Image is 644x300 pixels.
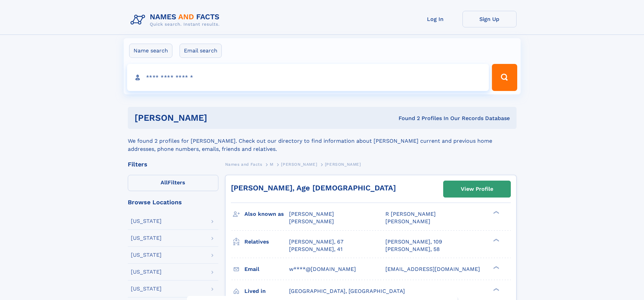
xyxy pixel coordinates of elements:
span: R [PERSON_NAME] [385,211,436,217]
div: Filters [128,161,218,167]
span: All [161,179,168,186]
a: [PERSON_NAME] [281,160,317,168]
div: ❯ [492,238,500,242]
div: [US_STATE] [131,269,162,275]
a: Sign Up [462,11,517,27]
button: Search Button [492,64,517,91]
img: Logo Names and Facts [128,11,225,29]
a: [PERSON_NAME], Age [DEMOGRAPHIC_DATA] [231,184,396,192]
a: [PERSON_NAME], 109 [385,238,442,246]
h3: Lived in [244,285,289,297]
div: [US_STATE] [131,218,162,224]
h3: Relatives [244,236,289,248]
div: ❯ [492,287,500,292]
input: search input [127,64,489,91]
span: [EMAIL_ADDRESS][DOMAIN_NAME] [385,266,480,272]
div: [US_STATE] [131,252,162,258]
h3: Also known as [244,208,289,220]
a: Log In [408,11,462,27]
div: Browse Locations [128,199,218,205]
label: Name search [129,44,172,58]
div: We found 2 profiles for [PERSON_NAME]. Check out our directory to find information about [PERSON_... [128,129,517,153]
a: [PERSON_NAME], 58 [385,246,440,253]
span: [PERSON_NAME] [325,162,361,167]
span: [GEOGRAPHIC_DATA], [GEOGRAPHIC_DATA] [289,288,405,294]
div: View Profile [461,181,493,197]
label: Filters [128,175,218,191]
a: View Profile [444,181,510,197]
div: ❯ [492,265,500,270]
a: [PERSON_NAME], 67 [289,238,343,246]
span: [PERSON_NAME] [289,218,334,225]
span: M [270,162,273,167]
span: [PERSON_NAME] [281,162,317,167]
div: Found 2 Profiles In Our Records Database [303,115,510,122]
a: Names and Facts [225,160,262,168]
span: [PERSON_NAME] [289,211,334,217]
a: [PERSON_NAME], 41 [289,246,342,253]
label: Email search [180,44,222,58]
div: ❯ [492,210,500,215]
div: [US_STATE] [131,235,162,241]
span: [PERSON_NAME] [385,218,430,225]
h3: Email [244,263,289,275]
h1: [PERSON_NAME] [135,114,303,122]
div: [US_STATE] [131,286,162,292]
a: M [270,160,273,168]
